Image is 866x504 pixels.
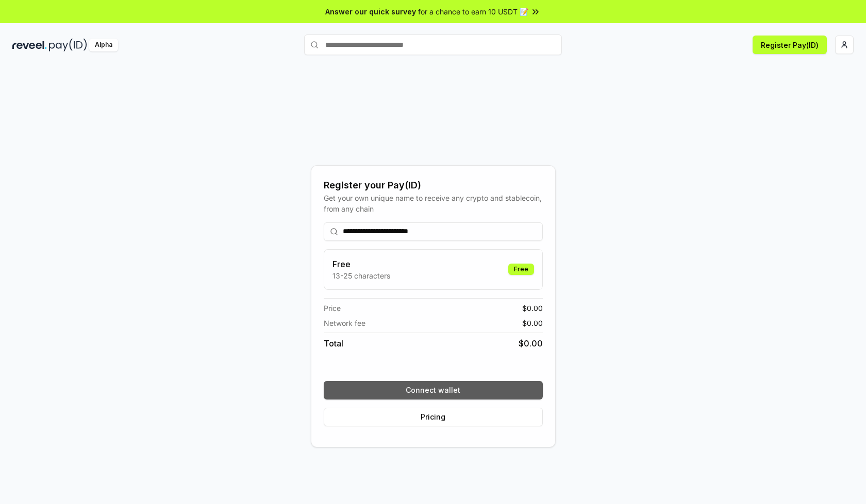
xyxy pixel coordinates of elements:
button: Pricing [324,408,543,426]
div: Free [508,264,534,275]
span: $ 0.00 [522,303,543,314]
h3: Free [332,258,390,270]
span: Network fee [324,318,365,328]
button: Register Pay(ID) [753,36,827,54]
span: Answer our quick survey [325,6,416,17]
p: 13-25 characters [332,270,390,281]
div: Alpha [89,39,118,51]
div: Get your own unique name to receive any crypto and stablecoin, from any chain [324,193,543,214]
span: Total [324,337,343,350]
span: for a chance to earn 10 USDT 📝 [418,6,528,17]
img: pay_id [49,39,87,51]
img: reveel_dark [12,39,47,51]
div: Register your Pay(ID) [324,178,543,193]
button: Connect wallet [324,381,543,399]
span: $ 0.00 [519,337,543,350]
span: $ 0.00 [522,318,543,328]
span: Price [324,303,341,314]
